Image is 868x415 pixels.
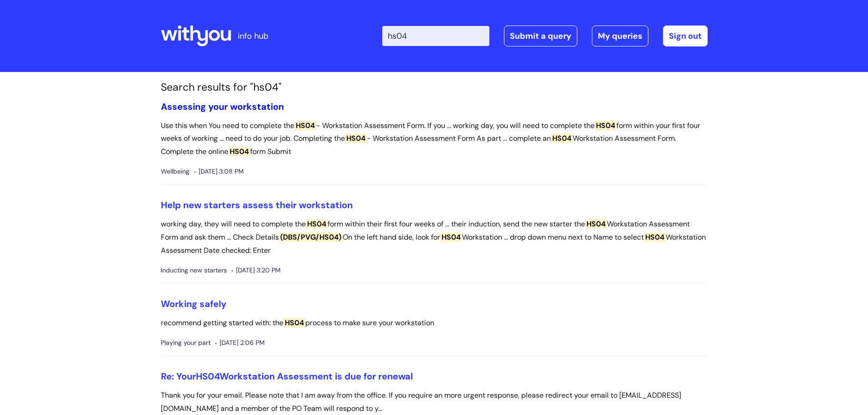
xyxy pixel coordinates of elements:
[161,119,708,159] p: Use this when You need to complete the - Workstation Assessment Form. If you ... working day, you...
[215,337,265,348] span: [DATE] 2:06 PM
[194,166,244,177] span: [DATE] 3:08 PM
[663,26,708,46] a: Sign out
[382,26,708,46] div: | -
[161,81,708,94] h1: Search results for "hs04"
[644,232,666,242] span: HS04
[279,232,343,242] span: (DBS/PVG/HS04)
[161,317,708,330] p: recommend getting started with: the process to make sure your workstation
[161,370,413,382] a: Re: YourHS04Workstation Assessment is due for renewal
[585,219,607,229] span: HS04
[345,133,367,143] span: HS04
[551,133,573,143] span: HS04
[440,232,462,242] span: HS04
[196,370,220,382] span: HS04
[161,166,190,177] span: Wellbeing
[161,199,353,211] a: Help new starters assess their workstation
[592,26,648,46] a: My queries
[382,26,489,46] input: Search
[231,265,281,276] span: [DATE] 3:20 PM
[283,318,305,328] span: HS04
[238,29,268,43] p: info hub
[504,26,577,46] a: Submit a query
[294,121,316,130] span: HS04
[161,265,227,276] span: Inducting new starters
[161,218,708,257] p: working day, they will need to complete the form within their first four weeks of ... their induc...
[595,121,616,130] span: HS04
[306,219,328,229] span: HS04
[161,337,211,348] span: Playing your part
[161,101,284,113] a: Assessing your workstation
[228,147,250,156] span: HS04
[161,298,226,310] a: Working safely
